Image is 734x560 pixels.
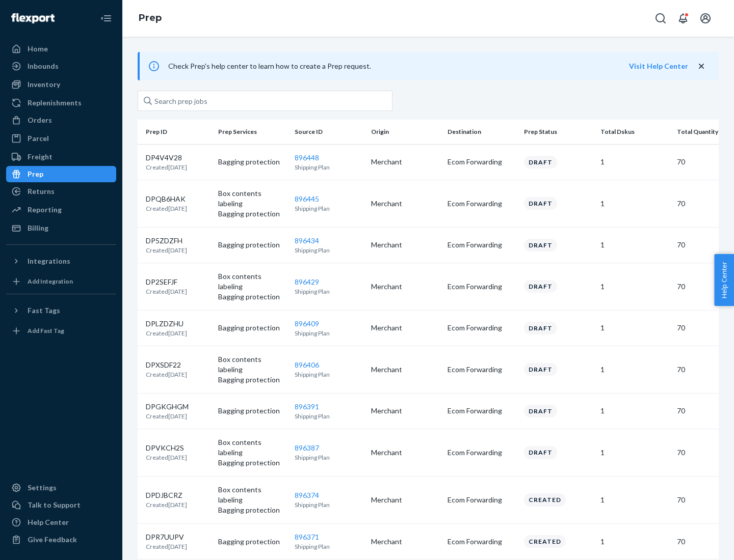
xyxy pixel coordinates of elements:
[448,323,516,333] p: Ecom Forwarding
[371,447,439,458] p: Merchant
[146,402,189,412] p: DPGKGHGM
[295,153,319,162] a: 896448
[6,41,116,57] a: Home
[371,495,439,505] p: Merchant
[295,319,319,328] a: 896409
[295,412,363,421] p: Shipping Plan
[371,365,439,375] p: Merchant
[218,505,286,515] p: Bagging protection
[524,363,557,376] div: Draft
[6,497,116,513] a: Talk to Support
[524,197,557,210] div: Draft
[6,58,116,74] a: Inbounds
[600,365,669,375] p: 1
[600,282,669,292] p: 1
[295,370,363,379] p: Shipping Plan
[28,305,60,316] div: Fast Tags
[295,236,319,245] a: 896434
[28,326,64,335] div: Add Fast Tag
[146,490,187,500] p: DPDJBCRZ
[295,204,363,213] p: Shipping Plan
[6,202,116,218] a: Reporting
[600,323,669,333] p: 1
[146,163,187,172] p: Created [DATE]
[28,205,62,215] div: Reporting
[28,535,77,545] div: Give Feedback
[443,120,520,144] th: Destination
[295,542,363,551] p: Shipping Plan
[218,485,286,505] p: Box contents labeling
[448,282,516,292] p: Ecom Forwarding
[28,169,43,179] div: Prep
[673,8,693,29] button: Open notifications
[524,322,557,334] div: Draft
[6,149,116,165] a: Freight
[295,246,363,255] p: Shipping Plan
[295,287,363,296] p: Shipping Plan
[146,360,187,370] p: DPXSDF22
[146,194,187,204] p: DPQB6HAK
[139,12,162,23] a: Prep
[11,13,55,23] img: Flexport logo
[448,199,516,209] p: Ecom Forwarding
[6,273,116,290] a: Add Integration
[6,220,116,236] a: Billing
[218,537,286,547] p: Bagging protection
[146,453,187,462] p: Created [DATE]
[218,354,286,375] p: Box contents labeling
[524,239,557,251] div: Draft
[650,8,671,29] button: Open Search Box
[218,437,286,458] p: Box contents labeling
[295,402,319,411] a: 896391
[520,120,596,144] th: Prep Status
[146,319,187,329] p: DPLZDZHU
[146,277,187,287] p: DP2SEFJF
[28,277,73,286] div: Add Integration
[146,153,187,163] p: DP4V4V28
[371,157,439,167] p: Merchant
[371,282,439,292] p: Merchant
[28,44,48,54] div: Home
[448,447,516,458] p: Ecom Forwarding
[218,240,286,250] p: Bagging protection
[714,254,734,306] button: Help Center
[295,277,319,286] a: 896429
[218,323,286,333] p: Bagging protection
[28,98,82,108] div: Replenishments
[600,199,669,209] p: 1
[295,163,363,172] p: Shipping Plan
[28,115,52,125] div: Orders
[138,91,392,111] input: Search prep jobs
[291,120,367,144] th: Source ID
[371,240,439,250] p: Merchant
[218,375,286,385] p: Bagging protection
[28,483,57,493] div: Settings
[218,458,286,468] p: Bagging protection
[138,120,214,144] th: Prep ID
[524,405,557,417] div: Draft
[28,186,55,197] div: Returns
[448,537,516,547] p: Ecom Forwarding
[448,240,516,250] p: Ecom Forwarding
[28,133,49,144] div: Parcel
[146,204,187,213] p: Created [DATE]
[6,183,116,200] a: Returns
[524,280,557,293] div: Draft
[629,61,688,71] button: Visit Help Center
[6,323,116,339] a: Add Fast Tag
[524,535,566,548] div: Created
[295,360,319,369] a: 896406
[600,406,669,416] p: 1
[600,447,669,458] p: 1
[6,76,116,93] a: Inventory
[146,443,187,453] p: DPVKCH2S
[367,120,443,144] th: Origin
[600,495,669,505] p: 1
[146,500,187,509] p: Created [DATE]
[600,240,669,250] p: 1
[524,156,557,169] div: Draft
[6,253,116,269] button: Integrations
[6,112,116,128] a: Orders
[146,532,187,542] p: DPR7UUPV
